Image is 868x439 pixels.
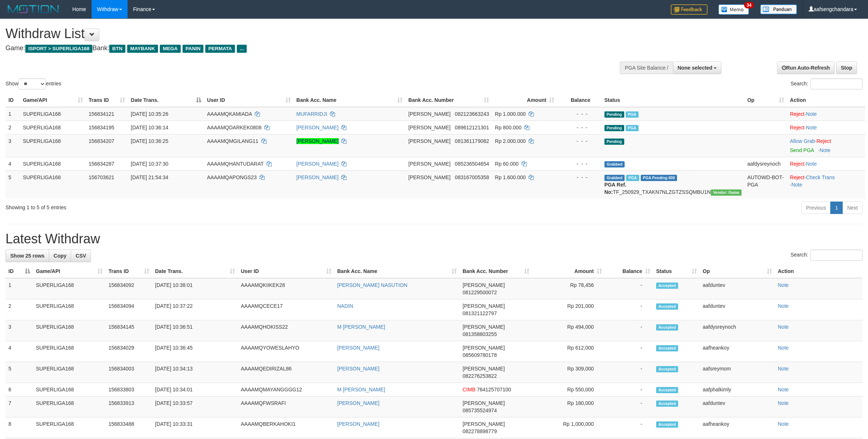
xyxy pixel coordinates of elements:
[463,345,505,351] span: [PERSON_NAME]
[33,278,106,299] td: SUPERLIGA168
[791,78,863,89] label: Search:
[18,78,46,89] select: Showentries
[656,283,678,289] span: Accepted
[744,157,787,170] td: aafdysreynoch
[532,417,605,438] td: Rp 1,000,000
[5,362,33,383] td: 5
[207,161,264,167] span: AAAAMQHANTUDARAT
[700,341,775,362] td: aafheankoy
[106,278,152,299] td: 156834092
[152,265,238,278] th: Date Trans.: activate to sort column ascending
[463,366,505,372] span: [PERSON_NAME]
[71,250,91,262] a: CSV
[334,265,460,278] th: Bank Acc. Name: activate to sort column ascending
[337,324,385,330] a: M [PERSON_NAME]
[463,331,497,337] span: Copy 081358803255 to clipboard
[5,170,20,199] td: 5
[89,111,114,117] span: 156834121
[207,125,262,130] span: AAAAMQDARKEK0808
[238,278,334,299] td: AAAAMQKIIKEK28
[700,383,775,396] td: aafphalkimly
[408,111,450,117] span: [PERSON_NAME]
[532,278,605,299] td: Rp 78,456
[20,170,85,199] td: SUPERLIGA168
[700,396,775,417] td: aafduntev
[604,139,624,145] span: Pending
[700,417,775,438] td: aafheankoy
[152,362,238,383] td: [DATE] 10:34:13
[604,182,626,195] b: PGA Ref. No:
[463,352,497,358] span: Copy 085609780178 to clipboard
[790,138,816,144] span: ·
[337,387,385,392] a: M [PERSON_NAME]
[842,202,863,214] a: Next
[33,299,106,320] td: SUPERLIGA168
[656,303,678,310] span: Accepted
[791,250,863,261] label: Search:
[25,45,92,53] span: ISPORT > SUPERLIGA168
[495,138,526,144] span: Rp 2.000.000
[790,174,805,180] a: Reject
[532,396,605,417] td: Rp 180,000
[20,107,85,121] td: SUPERLIGA168
[778,345,789,351] a: Note
[5,265,33,278] th: ID: activate to sort column descending
[495,161,519,167] span: Rp 60.000
[760,4,797,14] img: panduan.png
[238,417,334,438] td: AAAAMQBERKAHOKI1
[532,265,605,278] th: Amount: activate to sort column ascending
[408,174,450,180] span: [PERSON_NAME]
[557,93,601,107] th: Balance
[836,62,857,74] a: Stop
[337,282,407,288] a: [PERSON_NAME] NASUTION
[408,138,450,144] span: [PERSON_NAME]
[455,138,489,144] span: Copy 081361179082 to clipboard
[463,400,505,406] span: [PERSON_NAME]
[777,62,835,74] a: Run Auto-Refresh
[54,253,66,259] span: Copy
[89,174,114,180] span: 156703621
[656,324,678,331] span: Accepted
[152,299,238,320] td: [DATE] 10:37:22
[532,341,605,362] td: Rp 612,000
[131,125,168,130] span: [DATE] 10:36:14
[810,250,863,261] input: Search:
[183,45,203,53] span: PANIN
[5,299,33,320] td: 2
[238,341,334,362] td: AAAAMQYOWESLAHYO
[294,93,405,107] th: Bank Acc. Name: activate to sort column ascending
[408,161,450,167] span: [PERSON_NAME]
[787,107,865,121] td: ·
[238,265,334,278] th: User ID: activate to sort column ascending
[86,93,128,107] th: Trans ID: activate to sort column ascending
[5,45,571,52] h4: Game: Bank:
[532,320,605,341] td: Rp 494,000
[700,320,775,341] td: aafdysreynoch
[778,366,789,372] a: Note
[33,383,106,396] td: SUPERLIGA168
[656,421,678,428] span: Accepted
[463,373,497,379] span: Copy 082276253822 to clipboard
[787,170,865,199] td: · ·
[5,396,33,417] td: 7
[605,320,653,341] td: -
[477,387,511,392] span: Copy 764125707100 to clipboard
[810,78,863,89] input: Search:
[207,111,252,117] span: AAAAMQKAMIADA
[626,175,639,181] span: Marked by aafchhiseyha
[10,253,44,259] span: Show 25 rows
[20,93,85,107] th: Game/API: activate to sort column ascending
[656,366,678,372] span: Accepted
[560,124,598,131] div: - - -
[33,362,106,383] td: SUPERLIGA168
[626,111,639,118] span: Marked by aafheankoy
[455,125,489,130] span: Copy 089612121301 to clipboard
[205,45,235,53] span: PERMATA
[744,93,787,107] th: Op: activate to sort column ascending
[33,320,106,341] td: SUPERLIGA168
[560,110,598,118] div: - - -
[532,299,605,320] td: Rp 201,000
[33,417,106,438] td: SUPERLIGA168
[297,161,339,167] a: [PERSON_NAME]
[463,324,505,330] span: [PERSON_NAME]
